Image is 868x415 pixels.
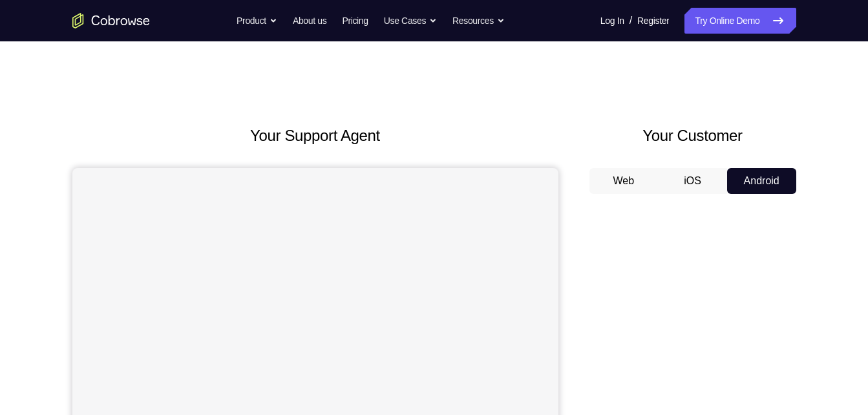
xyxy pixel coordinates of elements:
button: Use Cases [384,8,437,34]
a: Register [637,8,669,34]
a: Go to the home page [72,13,150,28]
a: Log In [600,8,624,34]
button: iOS [658,168,727,194]
span: / [630,13,632,28]
button: Web [589,168,659,194]
a: Pricing [342,8,368,34]
h2: Your Support Agent [72,124,558,147]
button: Resources [452,8,505,34]
a: About us [293,8,326,34]
button: Android [727,168,796,194]
h2: Your Customer [589,124,796,147]
button: Product [237,8,277,34]
a: Try Online Demo [684,8,796,34]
